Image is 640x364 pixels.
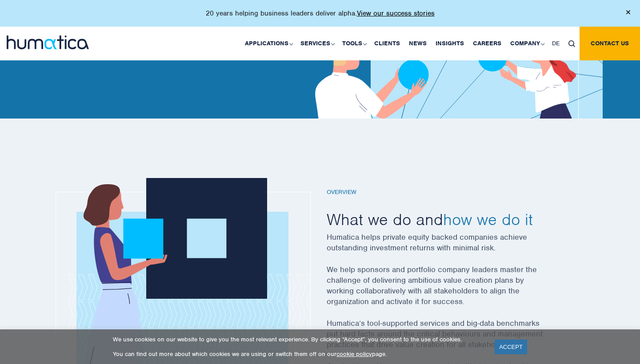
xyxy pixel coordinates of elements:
[443,209,533,229] span: how we do it
[296,27,338,60] a: Services
[327,318,567,361] p: Humatica’s tool-supported services and big-data benchmarks put hard facts around the critical beh...
[113,336,484,343] p: We use cookies on our website to give you the most relevant experience. By clicking “Accept”, you...
[580,27,640,60] a: Contact us
[240,27,296,60] a: Applications
[404,27,431,60] a: News
[568,40,575,47] img: search_icon
[338,27,370,60] a: Tools
[357,9,435,18] a: View our success stories
[552,40,560,47] span: DE
[113,350,484,358] p: You can find out more about which cookies we are using or switch them off on our page.
[370,27,404,60] a: Clients
[327,264,567,318] p: We help sponsors and portfolio company leaders master the challenge of delivering ambitious value...
[468,27,506,60] a: Careers
[206,9,435,18] p: 20 years helping business leaders deliver alpha.
[327,189,567,196] h6: Overview
[506,27,548,60] a: Company
[327,232,567,264] p: Humatica helps private equity backed companies achieve outstanding investment returns with minima...
[327,209,567,229] h2: What we do and
[431,27,468,60] a: Insights
[7,36,89,49] img: logo
[495,340,527,354] a: ACCEPT
[336,350,372,358] a: cookie policy
[548,27,564,60] a: DE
